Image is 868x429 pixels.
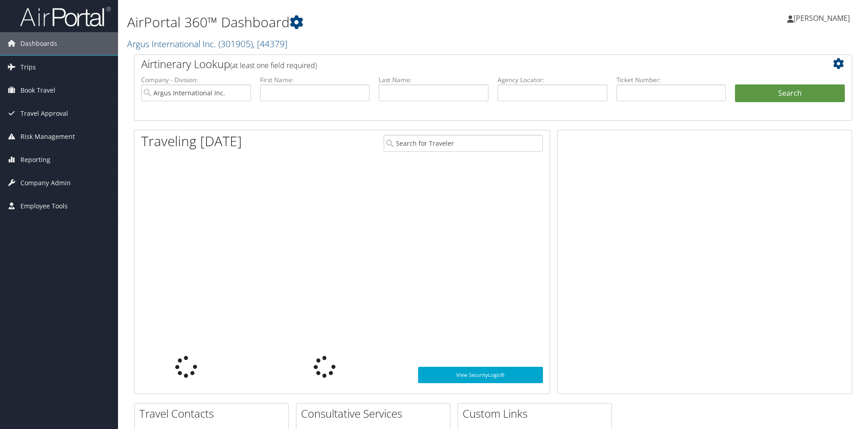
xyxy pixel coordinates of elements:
[20,195,68,217] span: Employee Tools
[787,5,859,32] a: [PERSON_NAME]
[498,75,607,84] label: Agency Locator:
[141,56,785,72] h2: Airtinerary Lookup
[20,79,55,102] span: Book Travel
[20,148,50,171] span: Reporting
[794,13,850,23] span: [PERSON_NAME]
[20,102,68,125] span: Travel Approval
[139,406,288,421] h2: Travel Contacts
[127,13,615,32] h1: AirPortal 360™ Dashboard
[260,75,370,84] label: First Name:
[218,38,253,50] span: ( 301905 )
[463,406,612,421] h2: Custom Links
[141,75,251,84] label: Company - Division:
[127,38,287,50] a: Argus International Inc.
[379,75,488,84] label: Last Name:
[20,32,57,55] span: Dashboards
[253,38,287,50] span: , [ 44379 ]
[230,60,317,70] span: (at least one field required)
[20,125,75,148] span: Risk Management
[616,75,726,84] label: Ticket Number:
[20,6,111,27] img: airportal-logo.png
[141,132,242,151] h1: Traveling [DATE]
[20,56,36,79] span: Trips
[384,135,543,152] input: Search for Traveler
[20,172,71,194] span: Company Admin
[735,84,845,103] button: Search
[301,406,450,421] h2: Consultative Services
[418,367,543,383] a: View SecurityLogic®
